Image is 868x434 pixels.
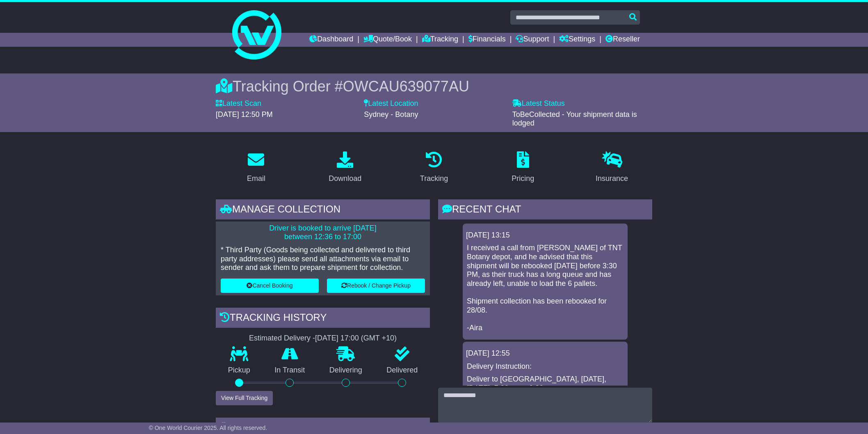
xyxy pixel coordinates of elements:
div: Tracking Order # [216,78,652,95]
p: Pickup [216,366,263,375]
div: Tracking history [216,308,430,330]
a: Dashboard [309,33,353,47]
div: [DATE] 12:55 [466,349,624,358]
span: OWCAU639077AU [343,78,469,95]
a: Support [516,33,549,47]
div: Tracking [420,173,448,184]
a: Download [323,148,367,187]
div: Download [329,173,361,184]
a: Pricing [506,148,539,187]
div: [DATE] 13:15 [466,231,624,240]
p: Delivery Instruction: [467,362,624,371]
a: Insurance [590,148,633,187]
p: Delivering [317,366,375,375]
div: Pricing [512,173,534,184]
p: * Third Party (Goods being collected and delivered to third party addresses) please send all atta... [221,246,425,272]
div: Email [247,173,265,184]
p: Delivered [375,366,430,375]
a: Tracking [422,33,458,47]
div: Manage collection [216,199,430,222]
span: [DATE] 12:50 PM [216,110,273,119]
button: Rebook / Change Pickup [327,279,425,293]
p: Deliver to [GEOGRAPHIC_DATA], [DATE], [DATE], 7.30am to 2.30pm [467,375,624,393]
span: Sydney - Botany [364,110,418,119]
label: Latest Location [364,99,418,108]
div: [DATE] 17:00 (GMT +10) [315,334,397,343]
label: Latest Status [512,99,565,108]
a: Settings [559,33,595,47]
a: Quote/Book [363,33,412,47]
a: Financials [468,33,506,47]
label: Latest Scan [216,99,261,108]
p: In Transit [263,366,318,375]
button: Cancel Booking [221,279,319,293]
a: Email [242,148,271,187]
span: © One World Courier 2025. All rights reserved. [149,425,267,431]
div: Estimated Delivery - [216,334,430,343]
a: Tracking [415,148,453,187]
p: I received a call from [PERSON_NAME] of TNT Botany depot, and he advised that this shipment will ... [467,244,624,332]
span: ToBeCollected - Your shipment data is lodged [512,110,637,128]
div: RECENT CHAT [438,199,652,222]
div: Insurance [596,173,628,184]
a: Reseller [605,33,640,47]
p: Driver is booked to arrive [DATE] between 12:36 to 17:00 [221,224,425,242]
button: View Full Tracking [216,391,273,405]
